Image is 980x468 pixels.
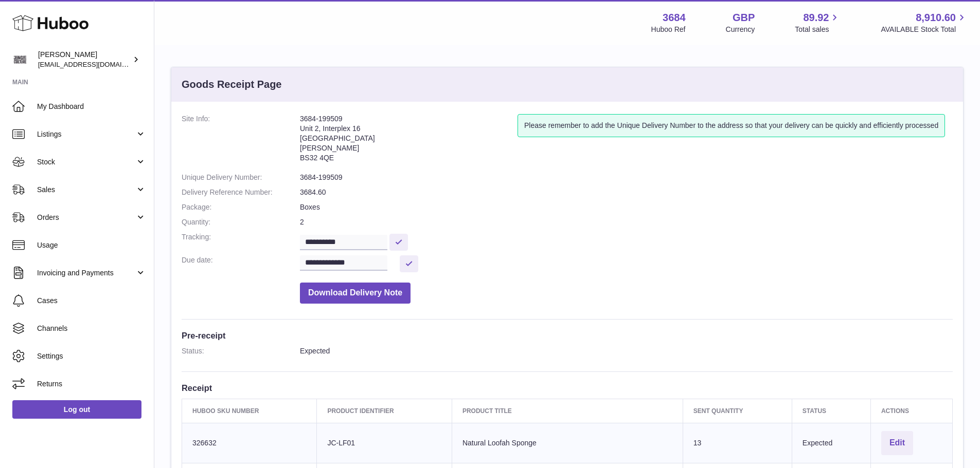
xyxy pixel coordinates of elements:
span: Settings [37,351,146,361]
dt: Due date: [182,255,300,272]
a: Log out [12,400,141,419]
span: Sales [37,185,135,195]
th: Status [792,399,870,423]
dd: Boxes [300,202,953,212]
strong: GBP [733,11,755,25]
a: 89.92 Total sales [795,11,841,34]
strong: 3684 [663,11,686,25]
span: [EMAIL_ADDRESS][DOMAIN_NAME] [38,60,151,68]
div: [PERSON_NAME] [38,50,131,69]
div: Huboo Ref [651,25,686,34]
span: Listings [37,129,135,139]
dd: 3684-199509 [300,173,953,182]
dd: 3684.60 [300,188,953,197]
span: Invoicing and Payments [37,268,135,278]
td: 326632 [182,423,317,463]
td: Expected [792,423,870,463]
dd: 2 [300,217,953,227]
span: My Dashboard [37,102,146,111]
span: AVAILABLE Stock Total [881,25,968,34]
th: Product title [452,399,683,423]
h3: Goods Receipt Page [182,78,282,91]
address: 3684-199509 Unit 2, Interplex 16 [GEOGRAPHIC_DATA] [PERSON_NAME] BS32 4QE [300,114,518,167]
td: 13 [683,423,792,463]
span: Cases [37,296,146,306]
th: Sent Quantity [683,399,792,423]
dt: Quantity: [182,217,300,227]
dt: Tracking: [182,232,300,250]
span: Returns [37,379,146,389]
img: theinternationalventure@gmail.com [12,52,28,67]
span: Total sales [795,25,841,34]
span: 8,910.60 [916,11,956,25]
dd: Expected [300,346,953,356]
button: Edit [881,431,913,455]
td: Natural Loofah Sponge [452,423,683,463]
div: Currency [726,25,755,34]
a: 8,910.60 AVAILABLE Stock Total [881,11,968,34]
div: Please remember to add the Unique Delivery Number to the address so that your delivery can be qui... [518,114,945,137]
dt: Package: [182,202,300,212]
th: Huboo SKU Number [182,399,317,423]
h3: Receipt [182,382,953,394]
span: Usage [37,240,146,250]
dt: Status: [182,346,300,356]
dt: Unique Delivery Number: [182,173,300,182]
span: Orders [37,213,135,222]
span: Channels [37,324,146,333]
td: JC-LF01 [317,423,452,463]
dt: Site Info: [182,114,300,167]
button: Download Delivery Note [300,283,411,304]
th: Actions [870,399,952,423]
h3: Pre-receipt [182,330,953,341]
th: Product Identifier [317,399,452,423]
span: 89.92 [803,11,829,25]
dt: Delivery Reference Number: [182,188,300,197]
span: Stock [37,157,135,167]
